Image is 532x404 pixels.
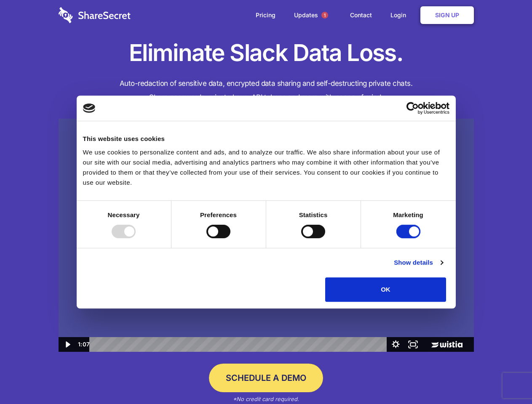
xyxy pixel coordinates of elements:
[394,258,443,268] a: Show details
[299,211,328,218] strong: Statistics
[233,396,299,402] em: *No credit card required.
[83,147,449,188] div: We use cookies to personalize content and ads, and to analyze our traffic. We also share informat...
[376,102,449,114] a: Usercentrics Cookiebot - opens in a new window
[59,337,76,352] button: Play Video
[490,362,522,394] iframe: Drift Widget Chat Controller
[325,277,446,302] button: OK
[422,337,473,352] a: Wistia Logo -- Learn More
[59,77,474,104] h4: Auto-redaction of sensitive data, encrypted data sharing and self-destructing private chats. Shar...
[387,337,404,352] button: Show settings menu
[59,119,474,352] img: Sharesecret
[59,38,474,68] h1: Eliminate Slack Data Loss.
[247,2,284,28] a: Pricing
[96,337,383,352] div: Playbar
[404,337,422,352] button: Fullscreen
[382,2,419,28] a: Login
[342,2,380,28] a: Contact
[59,7,131,23] img: logo-wordmark-white-trans-d4663122ce5f474addd5e946df7df03e33cb6a1c49d2221995e7729f52c070b2.svg
[321,12,328,19] span: 1
[420,6,474,24] a: Sign Up
[209,364,323,392] a: Schedule a Demo
[108,211,140,218] strong: Necessary
[200,211,237,218] strong: Preferences
[393,211,423,218] strong: Marketing
[83,104,96,113] img: logo
[83,134,449,144] div: This website uses cookies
